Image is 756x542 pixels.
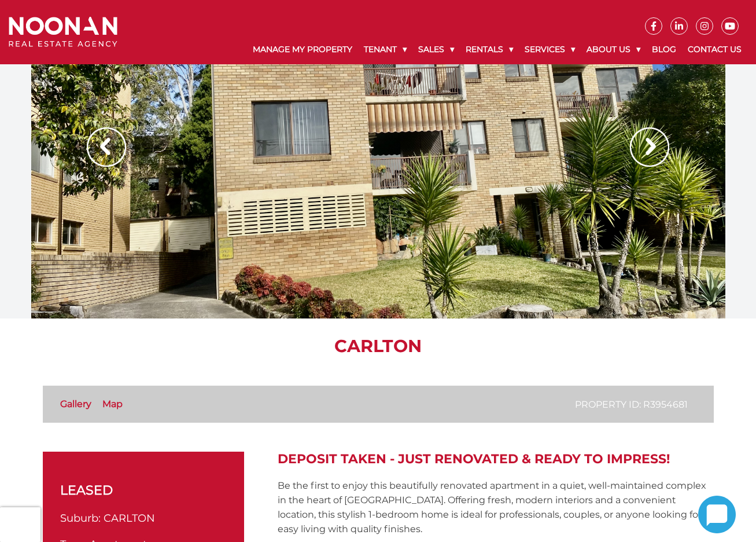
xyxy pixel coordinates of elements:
[630,127,669,167] img: Arrow slider
[102,398,123,409] a: Map
[87,127,126,167] img: Arrow slider
[104,512,155,525] span: CARLTON
[9,17,117,47] img: Noonan Real Estate Agency
[412,35,460,64] a: Sales
[278,478,714,536] p: Be the first to enjoy this beautifully renovated apartment in a quiet, well-maintained complex in...
[460,35,519,64] a: Rentals
[60,398,91,409] a: Gallery
[43,336,714,357] h1: CARLTON
[519,35,581,64] a: Services
[575,397,688,412] p: Property ID: R3954681
[581,35,646,64] a: About Us
[247,35,358,64] a: Manage My Property
[60,481,113,500] span: leased
[358,35,412,64] a: Tenant
[646,35,682,64] a: Blog
[60,512,101,525] span: Suburb:
[278,452,714,467] h2: DEPOSIT TAKEN - Just Renovated & Ready to Impress!
[682,35,747,64] a: Contact Us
